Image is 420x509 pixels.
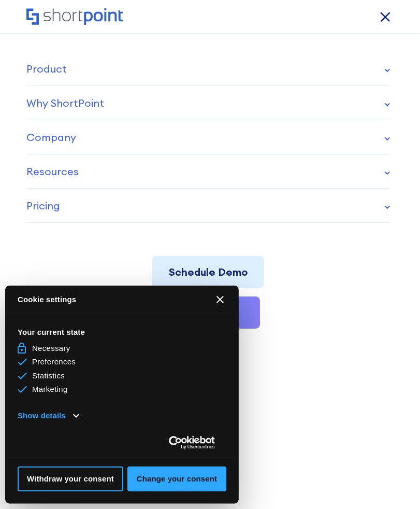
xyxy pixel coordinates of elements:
[26,164,79,179] div: Resources
[157,436,226,449] a: Usercentrics Cookiebot - opens new page
[18,466,123,491] button: Withdraw your consent
[26,8,123,26] a: Home
[26,130,76,145] div: Company
[26,189,391,223] a: Pricing
[18,294,76,306] strong: Cookie settings
[26,86,391,120] a: Why ShortPoint
[208,287,233,312] button: Close CMP widget
[18,343,226,355] li: Necessary
[26,120,391,154] a: Company
[26,154,391,189] a: Resources
[152,256,264,288] a: Schedule Demo
[26,52,391,86] a: Product
[377,9,394,25] a: open menu
[18,410,79,422] button: Show details
[18,327,226,338] strong: Your current state
[127,466,226,491] button: Change your consent
[26,61,67,77] div: Product
[26,198,60,214] div: Pricing
[18,370,226,382] li: Statistics
[368,459,420,509] iframe: Chat Widget
[368,459,420,509] div: Widget de chat
[18,356,226,368] li: Preferences
[26,95,104,111] div: Why ShortPoint
[18,384,226,395] li: Marketing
